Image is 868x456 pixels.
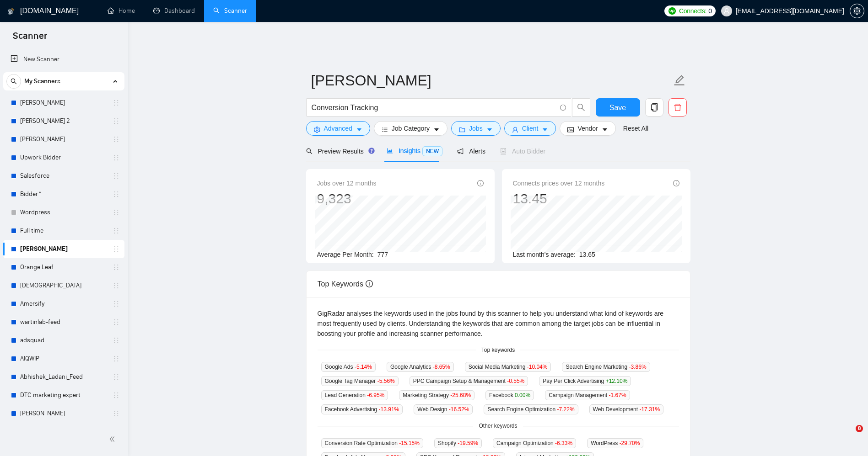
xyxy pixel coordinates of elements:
[8,4,14,19] img: logo
[606,378,628,384] span: +12.10 %
[113,264,120,271] span: holder
[318,271,679,297] div: Top Keywords
[317,178,377,188] span: Jobs over 12 months
[507,378,524,384] span: -0.55 %
[639,406,660,413] span: -17.31 %
[113,355,120,362] span: holder
[20,350,107,368] a: AIQWIP
[669,103,686,111] span: delete
[542,126,548,133] span: caret-down
[469,123,483,133] span: Jobs
[113,373,120,381] span: holder
[317,190,377,207] div: 9,323
[562,362,650,372] span: Search Engine Marketing
[555,440,572,446] span: -6.33 %
[113,227,120,234] span: holder
[366,280,373,287] span: info-circle
[450,392,471,398] span: -25.68 %
[321,376,399,386] span: Google Tag Manager
[477,180,484,186] span: info-circle
[113,318,120,326] span: holder
[433,126,440,133] span: caret-down
[113,392,120,399] span: holder
[669,98,687,117] button: delete
[153,7,195,15] a: dashboardDashboard
[560,105,566,111] span: info-circle
[623,123,648,133] a: Reset All
[3,50,124,69] li: New Scanner
[579,251,595,258] span: 13.65
[486,126,493,133] span: caret-down
[596,98,640,117] button: Save
[20,185,107,203] a: Bidder*
[113,117,120,125] span: holder
[20,258,107,276] a: Orange Leaf
[512,126,518,133] span: user
[473,422,523,430] span: Other keywords
[399,440,420,446] span: -15.15 %
[723,8,730,14] span: user
[367,147,376,155] div: Tooltip anchor
[500,148,507,154] span: robot
[306,121,370,136] button: settingAdvancedcaret-down
[20,368,107,386] a: Abhishek_Ladani_Feed
[321,362,376,372] span: Google Ads
[602,126,608,133] span: caret-down
[850,4,864,18] button: setting
[379,406,399,413] span: -13.91 %
[20,222,107,240] a: Full time
[312,102,556,113] input: Search Freelance Jobs...
[646,103,663,111] span: copy
[679,6,706,16] span: Connects:
[374,121,447,136] button: barsJob Categorycaret-down
[7,78,21,85] span: search
[314,126,320,133] span: setting
[113,99,120,106] span: holder
[113,245,120,253] span: holder
[433,364,450,370] span: -8.65 %
[113,209,120,216] span: holder
[572,98,590,117] button: search
[515,392,530,398] span: 0.00 %
[387,362,454,372] span: Google Analytics
[457,148,485,155] span: Alerts
[850,7,864,15] a: setting
[20,94,107,112] a: [PERSON_NAME]
[387,148,393,154] span: area-chart
[382,126,388,133] span: bars
[485,390,534,400] span: Facebook
[24,72,60,90] span: My Scanners
[414,404,473,414] span: Web Design
[629,364,647,370] span: -3.86 %
[113,337,120,344] span: holder
[837,425,859,447] iframe: Intercom live chat
[587,438,643,448] span: WordPress
[324,123,352,133] span: Advanced
[321,404,403,414] span: Facebook Advertising
[545,390,630,400] span: Campaign Management
[20,404,107,423] a: [PERSON_NAME]
[572,103,590,111] span: search
[484,404,578,414] span: Search Engine Optimization
[11,50,117,69] a: New Scanner
[399,390,474,400] span: Marketing Strategy
[113,136,120,143] span: holder
[321,390,388,400] span: Lead Generation
[355,364,372,370] span: -5.14 %
[708,6,712,16] span: 0
[577,123,598,133] span: Vendor
[560,121,615,136] button: idcardVendorcaret-down
[20,313,107,331] a: wartinlab-feed
[387,147,442,154] span: Insights
[20,112,107,130] a: [PERSON_NAME] 2
[539,376,631,386] span: Pay Per Click Advertising
[476,346,520,355] span: Top keywords
[317,251,374,258] span: Average Per Month:
[422,146,442,156] span: NEW
[674,74,685,86] span: edit
[620,440,640,446] span: -29.70 %
[377,251,388,258] span: 777
[113,154,120,161] span: holder
[113,172,120,180] span: holder
[113,300,120,308] span: holder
